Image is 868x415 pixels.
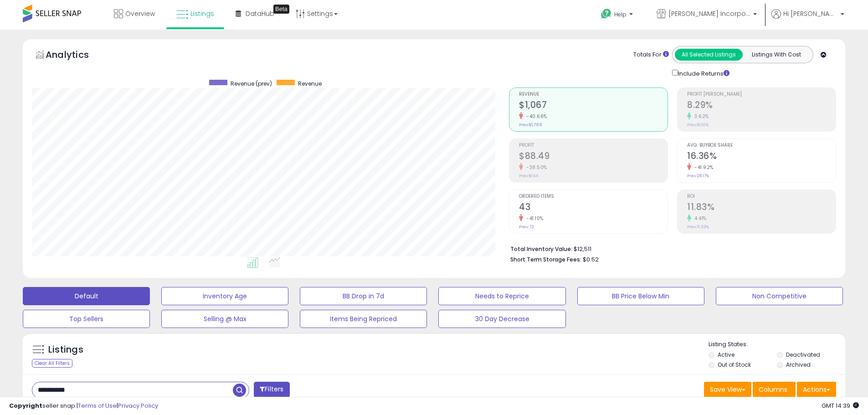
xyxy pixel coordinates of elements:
[742,49,810,61] button: Listings With Cost
[519,151,668,163] h2: $88.49
[601,8,612,20] i: Get Help
[298,80,322,87] span: Revenue
[523,113,547,120] small: -40.66%
[687,194,836,199] span: ROI
[797,382,836,397] button: Actions
[687,224,709,230] small: Prev: 11.33%
[668,9,750,18] span: [PERSON_NAME] Incorporated
[231,80,272,87] span: Revenue (prev)
[633,51,669,59] div: Totals For
[254,382,289,398] button: Filters
[23,310,150,328] button: Top Sellers
[519,122,542,128] small: Prev: $1,799
[718,361,751,369] label: Out of Stock
[577,287,704,305] button: BB Price Below Min
[675,49,743,61] button: All Selected Listings
[771,9,844,30] a: Hi [PERSON_NAME]
[300,287,427,305] button: BB Drop in 7d
[519,202,668,214] h2: 43
[519,143,668,148] span: Profit
[125,9,155,18] span: Overview
[246,9,274,18] span: DataHub
[510,256,581,263] b: Short Term Storage Fees:
[438,310,565,328] button: 30 Day Decrease
[594,1,642,30] a: Help
[523,164,547,171] small: -38.50%
[687,92,836,97] span: Profit [PERSON_NAME]
[716,287,843,305] button: Non Competitive
[786,361,811,369] label: Archived
[523,215,544,222] small: -41.10%
[687,151,836,163] h2: 16.36%
[665,68,740,78] div: Include Returns
[300,310,427,328] button: Items Being Repriced
[691,164,714,171] small: -41.92%
[687,173,709,179] small: Prev: 28.17%
[510,245,572,253] b: Total Inventory Value:
[718,351,734,359] label: Active
[687,143,836,148] span: Avg. Buybox Share
[161,287,288,305] button: Inventory Age
[687,100,836,112] h2: 8.29%
[614,10,627,18] span: Help
[691,113,709,120] small: 3.62%
[709,340,845,349] p: Listing States:
[519,173,538,179] small: Prev: $144
[786,351,820,359] label: Deactivated
[519,92,668,97] span: Revenue
[510,243,829,254] li: $12,511
[438,287,565,305] button: Needs to Reprice
[519,100,668,112] h2: $1,067
[519,194,668,199] span: Ordered Items
[759,385,787,394] span: Columns
[48,343,83,356] h5: Listings
[190,9,214,18] span: Listings
[822,401,859,410] span: 2025-09-10 14:39 GMT
[783,9,838,18] span: Hi [PERSON_NAME]
[519,224,534,230] small: Prev: 73
[9,401,42,410] strong: Copyright
[32,359,72,368] div: Clear All Filters
[273,5,289,14] div: Tooltip anchor
[118,401,158,410] a: Privacy Policy
[78,401,117,410] a: Terms of Use
[753,382,796,397] button: Columns
[704,382,751,397] button: Save View
[687,122,709,128] small: Prev: 8.00%
[161,310,288,328] button: Selling @ Max
[9,402,158,410] div: seller snap | |
[46,48,107,63] h5: Analytics
[23,287,150,305] button: Default
[691,215,707,222] small: 4.41%
[687,202,836,214] h2: 11.83%
[583,255,599,264] span: $0.52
